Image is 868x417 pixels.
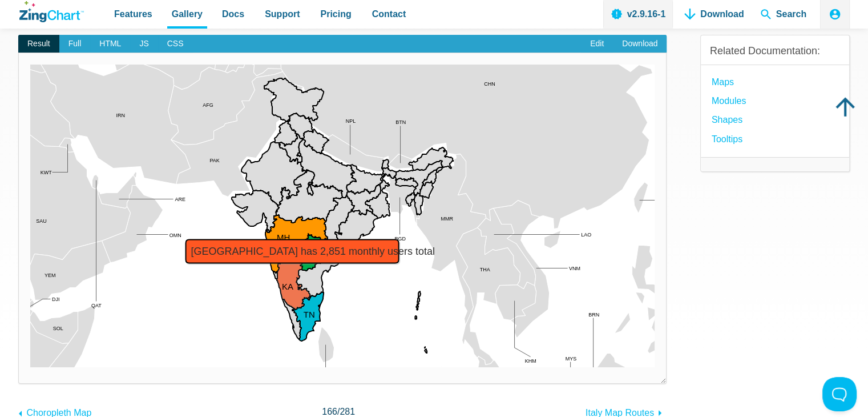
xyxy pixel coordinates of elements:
a: Shapes [712,112,742,127]
span: CSS [158,35,193,53]
h3: Related Documentation: [710,45,840,58]
iframe: Toggle Customer Support [822,377,857,411]
span: Support [265,6,300,22]
a: Tooltips [712,131,742,147]
span: JS [130,35,158,53]
a: Maps [712,74,734,90]
span: HTML [90,35,130,53]
span: 281 [340,407,355,416]
span: 166 [322,407,337,416]
a: ZingChart Logo. Click to return to the homepage [19,1,84,22]
span: Docs [222,6,244,22]
span: Features [114,6,152,22]
span: Full [59,35,91,53]
a: Edit [581,35,613,53]
a: Download [613,35,667,53]
span: Pricing [320,6,351,22]
span: Result [18,35,59,53]
span: Contact [372,6,406,22]
span: Gallery [172,6,203,22]
a: modules [712,93,746,109]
